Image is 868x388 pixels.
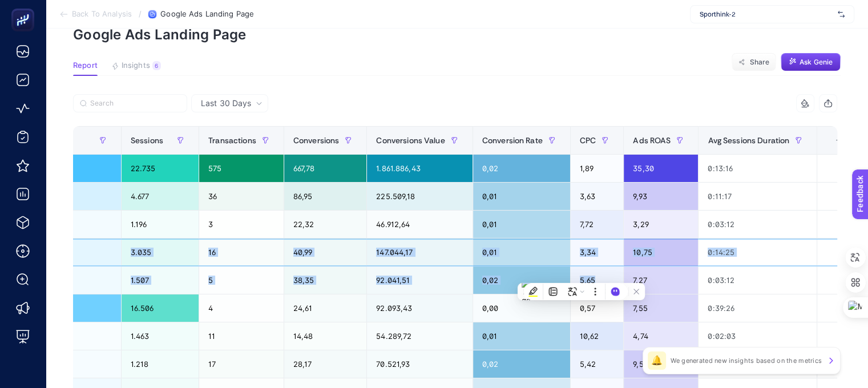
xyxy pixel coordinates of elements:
[624,266,698,294] div: 7,27
[293,136,340,145] span: Conversions
[571,183,623,210] div: 3,63
[201,98,251,109] span: Last 30 Days
[624,322,698,350] div: 4,74
[473,350,570,378] div: 0,02
[284,294,367,322] div: 24,61
[699,294,817,322] div: 0:39:26
[473,211,570,238] div: 0,01
[72,10,132,19] span: Back To Analysis
[699,155,817,182] div: 0:13:16
[367,183,472,210] div: 225.509,18
[122,155,199,182] div: 22.735
[838,9,845,20] img: svg%3e
[624,350,698,378] div: 9,58
[284,322,367,350] div: 14,48
[482,136,543,145] span: Conversion Rate
[473,266,570,294] div: 0,02
[39,239,121,266] div: 4.096
[122,61,150,70] span: Insights
[827,136,849,145] div: +
[284,183,367,210] div: 86,95
[122,239,199,266] div: 3.035
[39,155,121,182] div: 27.926
[160,10,254,19] span: Google Ads Landing Page
[624,294,698,322] div: 7,55
[367,211,472,238] div: 46.912,64
[122,183,199,210] div: 4.677
[73,26,841,43] p: Google Ads Landing Page
[367,266,472,294] div: 92.041,51
[699,183,817,210] div: 0:11:17
[580,136,596,145] span: CPC
[199,155,284,182] div: 575
[199,211,284,238] div: 3
[473,155,570,182] div: 0,02
[571,350,623,378] div: 5,42
[473,183,570,210] div: 0,01
[732,53,776,71] button: Share
[571,211,623,238] div: 7,72
[90,99,180,108] input: Search
[73,61,98,70] span: Report
[39,322,121,350] div: 1.079
[122,294,199,322] div: 16.506
[152,61,161,70] div: 6
[284,350,367,378] div: 28,17
[571,239,623,266] div: 3,34
[39,183,121,210] div: 6.258
[208,136,256,145] span: Transactions
[473,294,570,322] div: 0,00
[367,350,472,378] div: 70.521,93
[571,155,623,182] div: 1,89
[699,266,817,294] div: 0:03:12
[199,239,284,266] div: 16
[39,211,121,238] div: 1.846
[284,239,367,266] div: 40,99
[39,350,121,378] div: 1.358
[624,183,698,210] div: 9,93
[7,3,43,13] span: Feedback
[367,155,472,182] div: 1.861.886,43
[749,58,769,67] span: Share
[571,266,623,294] div: 5,65
[367,322,472,350] div: 54.289,72
[624,239,698,266] div: 10,75
[199,266,284,294] div: 5
[648,351,666,370] div: 🔔
[699,322,817,350] div: 0:02:03
[284,155,367,182] div: 667,78
[781,53,841,71] button: Ask Genie
[284,266,367,294] div: 38,35
[284,211,367,238] div: 22,32
[367,294,472,322] div: 92.093,43
[139,9,142,18] span: /
[571,322,623,350] div: 10,62
[571,294,623,322] div: 0,57
[699,239,817,266] div: 0:14:25
[122,266,199,294] div: 1.507
[473,239,570,266] div: 0,01
[39,294,121,322] div: 21.561
[708,136,789,145] span: Avg Sessions Duration
[199,350,284,378] div: 17
[39,266,121,294] div: 2.238
[473,322,570,350] div: 0,01
[624,155,698,182] div: 35,30
[199,294,284,322] div: 4
[800,58,833,67] span: Ask Genie
[122,211,199,238] div: 1.196
[199,322,284,350] div: 11
[131,136,163,145] span: Sessions
[122,322,199,350] div: 1.463
[633,136,671,145] span: Ads ROAS
[826,136,835,161] div: 12 items selected
[122,350,199,378] div: 1.218
[624,211,698,238] div: 3,29
[199,183,284,210] div: 36
[699,211,817,238] div: 0:03:12
[671,356,822,365] p: We generated new insights based on the metrics
[376,136,445,145] span: Conversions Value
[700,10,833,19] span: Sporthink-2
[367,239,472,266] div: 147.044,17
